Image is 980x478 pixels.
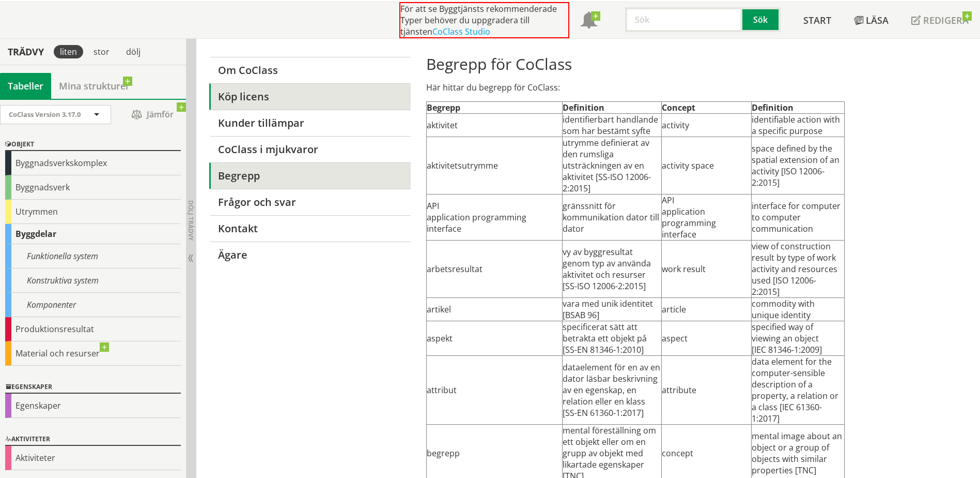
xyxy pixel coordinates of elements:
[900,2,980,38] a: Redigera
[662,241,752,298] td: work result
[751,321,844,356] td: specified way of viewing an object [IEC 81346‑1:2009]
[427,114,563,137] td: aktivitet
[427,195,563,241] td: API application programming interface
[866,14,889,26] span: Läsa
[51,73,137,99] a: Mina strukturer
[399,2,569,38] div: För att se Byggtjänsts rekommenderade Typer behöver du uppgradera till tjänsten
[563,321,662,356] td: specificerat sätt att betrakta ett objekt på [SS-EN 81346-1:2010]
[209,215,410,242] a: Kontakt
[5,394,181,418] div: Egenskaper
[120,45,147,58] div: dölj
[5,434,181,446] div: Aktiviteter
[209,110,410,136] a: Kunder tillämpar
[209,162,410,189] a: Begrepp
[5,200,181,224] div: Utrymmen
[5,317,181,341] div: Produktionsresultat
[5,175,181,200] div: Byggnadsverk
[662,195,752,241] td: API application programming interface
[427,321,563,356] td: aspekt
[662,321,752,356] td: aspect
[843,2,900,38] a: Läsa
[5,268,181,293] div: Konstruktiva system
[803,14,831,26] span: Start
[209,83,410,110] a: Köp licens
[751,195,844,241] td: interface for computer to computer communication
[662,298,752,321] td: article
[662,114,752,137] td: activity
[427,137,563,195] td: aktivitetsutrymme
[209,242,410,268] a: Ägare
[427,298,563,321] td: artikel
[563,137,662,195] td: utrymme definierat av den rumsliga utsträckningen av en aktivitet [SS-ISO 12006-2:2015]
[432,26,490,37] a: CoClass Studio
[54,45,83,58] div: liten
[426,55,844,73] h1: Begrepp för CoClass
[751,356,844,425] td: data element for the computer-sensible description of a property, a relation or a class [IEC 6136...
[563,102,604,113] strong: Definition
[2,46,50,57] div: Trädvy
[751,298,844,321] td: commodity with unique identity
[209,57,410,83] a: Om CoClass
[751,241,844,298] td: view of construction result by type of work activity and resources used [ISO 12006-2:2015]
[209,136,410,162] a: CoClass i mjukvaror
[662,137,752,195] td: activity space
[5,244,181,268] div: Funktionella system
[87,45,116,58] div: stor
[427,102,460,113] strong: Begrepp
[426,82,844,93] p: Här hittar du begrepp för CoClass:
[121,106,183,124] span: Jämför
[5,341,181,366] div: Material och resurser
[9,110,81,119] span: CoClass Version 3.17.0
[5,224,181,244] div: Byggdelar
[752,102,794,113] strong: Definition
[427,356,563,425] td: attribut
[186,200,195,241] span: Dölj trädvy
[792,2,843,38] a: Start
[662,356,752,425] td: attribute
[5,446,181,470] div: Aktiviteter
[563,114,662,137] td: identifierbart handlande som har bestämt syfte
[625,7,742,32] input: Sök
[5,151,181,175] div: Byggnadsverkskomplex
[5,139,181,151] div: Objekt
[563,356,662,425] td: dataelement för en av en dator läsbar beskrivning av en egenskap, en relation eller en klass [SS-...
[662,102,695,113] strong: Concept
[427,241,563,298] td: arbetsresultat
[5,293,181,317] div: Komponenter
[742,7,781,32] button: Sök
[923,14,969,26] span: Redigera
[209,189,410,215] a: Frågor och svar
[581,13,597,29] span: Notifikationer
[563,241,662,298] td: vy av byggresultat genom typ av använda aktivitet och resurser [SS-ISO 12006-2:2015]
[563,195,662,241] td: gränssnitt för kommunikation dator till dator
[5,381,181,394] div: Egenskaper
[751,114,844,137] td: identifiable action with a specific purpose
[751,137,844,195] td: space defined by the spatial extension of an activity [ISO 12006-2:2015]
[563,298,662,321] td: vara med unik identitet [BSAB 96]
